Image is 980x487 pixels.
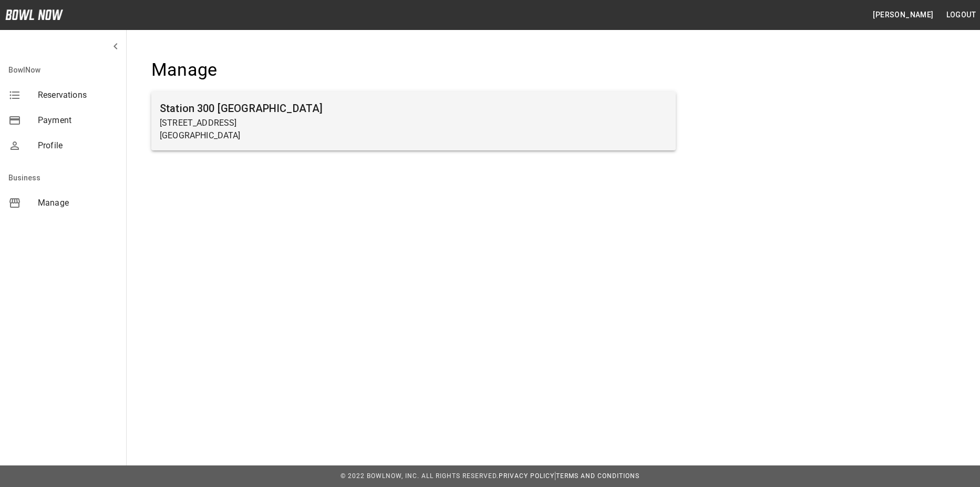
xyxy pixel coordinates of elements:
[38,89,118,102] span: Reservations
[160,129,667,142] p: [GEOGRAPHIC_DATA]
[160,100,667,117] h6: Station 300 [GEOGRAPHIC_DATA]
[341,472,499,480] span: © 2022 BowlNow, Inc. All Rights Reserved.
[869,5,937,25] button: [PERSON_NAME]
[5,9,63,20] img: logo
[38,114,118,127] span: Payment
[151,59,676,81] h4: Manage
[160,117,667,129] p: [STREET_ADDRESS]
[556,472,639,480] a: Terms and Conditions
[38,197,118,209] span: Manage
[942,5,980,25] button: Logout
[499,472,554,480] a: Privacy Policy
[38,139,118,152] span: Profile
